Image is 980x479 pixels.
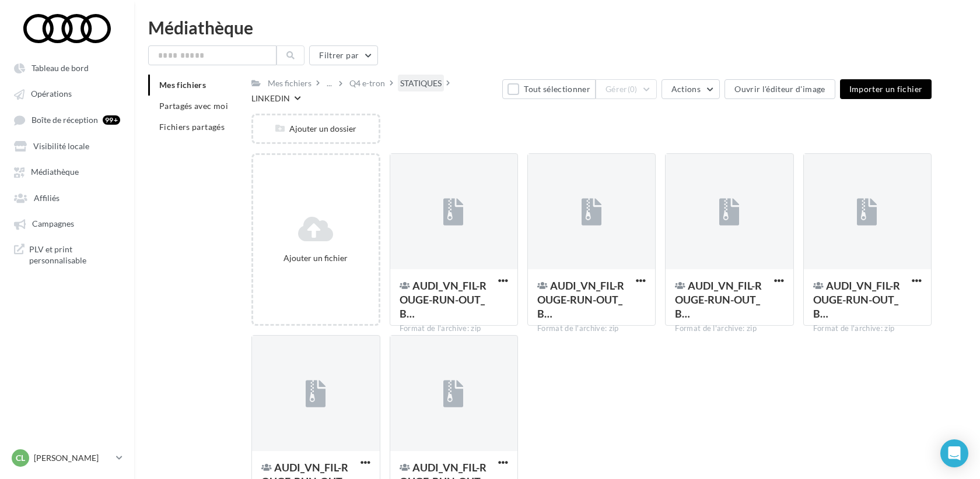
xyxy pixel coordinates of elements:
button: Filtrer par [309,45,378,65]
div: Open Intercom Messenger [940,439,968,467]
div: Ajouter un dossier [253,123,378,135]
span: Actions [671,84,701,94]
div: ... [324,75,334,91]
span: AUDI_VN_FIL-ROUGE-RUN-OUT_B2B_Q4_CARROUSEL-HORIZONTAL_LINKEDIN [400,279,487,320]
span: Campagnes [32,219,74,229]
button: Actions [661,79,720,99]
div: Format de l'archive: zip [537,323,646,334]
span: Boîte de réception [32,115,98,125]
div: Format de l'archive: zip [675,323,783,334]
span: Cl [16,452,25,464]
button: Importer un fichier [840,79,932,99]
span: AUDI_VN_FIL-ROUGE-RUN-OUT_B2B_Q4_CARROUSEL-VERTICAL_LINKEDIN [537,279,624,320]
div: Ajouter un fichier [258,252,373,264]
p: [PERSON_NAME] [34,452,111,464]
span: PLV et print personnalisable [29,244,120,266]
span: Visibilité locale [33,141,89,151]
span: AUDI_VN_FIL-ROUGE-RUN-OUT_B2B_Q4_CARROUSEL-CARRE_LINKEDIN [813,279,900,320]
span: Fichiers partagés [159,122,225,132]
span: AUDI_VN_FIL-ROUGE-RUN-OUT_B2B_Q4_POSTLINK-CARRE_LINKEDIN [675,279,762,320]
div: Format de l'archive: zip [813,323,922,334]
a: Cl [PERSON_NAME] [9,447,125,469]
span: Partagés avec moi [159,101,228,111]
a: PLV et print personnalisable [7,239,127,271]
span: Affiliés [34,193,60,203]
span: Mes fichiers [159,80,206,90]
div: 99+ [103,115,120,125]
button: Ouvrir l'éditeur d'image [724,79,835,99]
div: Médiathèque [148,19,966,36]
a: Visibilité locale [7,135,127,156]
a: Opérations [7,83,127,104]
div: LINKEDIN [251,93,290,104]
a: Affiliés [7,187,127,208]
span: Importer un fichier [849,84,923,94]
div: Format de l'archive: zip [400,323,508,334]
div: Q4 e-tron [349,78,385,89]
a: Campagnes [7,213,127,234]
span: Tableau de bord [32,63,89,73]
button: Tout sélectionner [502,79,596,99]
div: Mes fichiers [268,78,311,89]
span: Médiathèque [31,167,79,177]
a: Médiathèque [7,161,127,182]
span: Opérations [31,89,72,99]
a: Boîte de réception 99+ [7,109,127,131]
button: Gérer(0) [596,79,657,99]
div: STATIQUES [400,78,442,89]
span: (0) [628,84,638,94]
a: Tableau de bord [7,57,127,78]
